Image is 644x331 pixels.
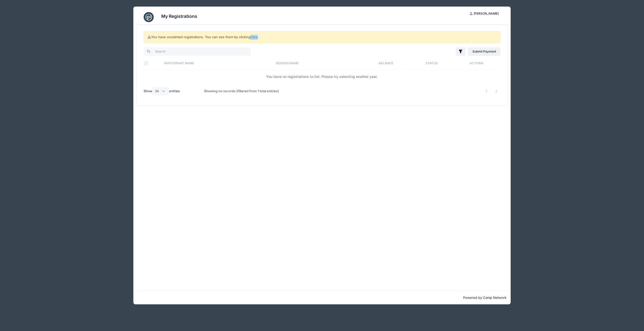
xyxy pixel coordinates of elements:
th: Participant Name: activate to sort column ascending [162,57,273,70]
a: Submit Payment [468,47,500,56]
select: Showentries [152,87,169,96]
img: CampNetwork [144,12,154,22]
div: You have unclaimed registrations. You can see them by clicking . [144,31,500,43]
th: Status: activate to sort column ascending [411,57,453,70]
button: [PERSON_NAME] [465,9,503,18]
a: here [251,35,258,39]
h3: My Registrations [161,14,197,19]
td: You have no registrations to list. Please try selecting another year. [144,70,500,83]
input: Search [144,47,251,56]
p: Powered by Camp Network [138,295,506,300]
th: Balance: activate to sort column ascending [361,57,411,70]
th: Session Name: activate to sort column ascending [273,57,361,70]
div: Showing no records (filtered from 1 total entries) [204,85,279,97]
th: Select All [144,57,162,70]
label: Show entries [144,87,180,96]
th: Actions: activate to sort column ascending [453,57,500,70]
span: [PERSON_NAME] [474,12,499,15]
